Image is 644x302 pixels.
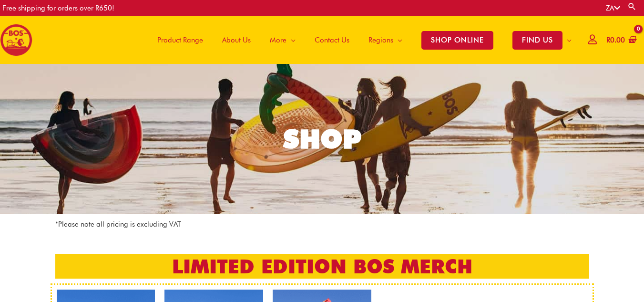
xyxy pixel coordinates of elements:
div: SHOP [283,126,361,152]
nav: Site Navigation [141,16,581,64]
p: *Please note all pricing is excluding VAT [55,219,589,230]
a: Regions [359,16,412,64]
span: FIND US [512,31,562,50]
span: Regions [368,26,393,54]
a: SHOP ONLINE [412,16,503,64]
h2: LIMITED EDITION BOS MERCH [55,254,589,279]
span: Product Range [157,26,203,54]
a: About Us [213,16,260,64]
span: About Us [222,26,251,54]
span: Contact Us [315,26,349,54]
span: SHOP ONLINE [421,31,493,50]
bdi: 0.00 [606,36,625,44]
a: ZA [606,4,620,12]
a: Search button [627,2,637,11]
a: View Shopping Cart, empty [604,30,637,51]
a: Contact Us [305,16,359,64]
a: Product Range [148,16,213,64]
a: More [260,16,305,64]
span: R [606,36,610,44]
span: More [270,26,286,54]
